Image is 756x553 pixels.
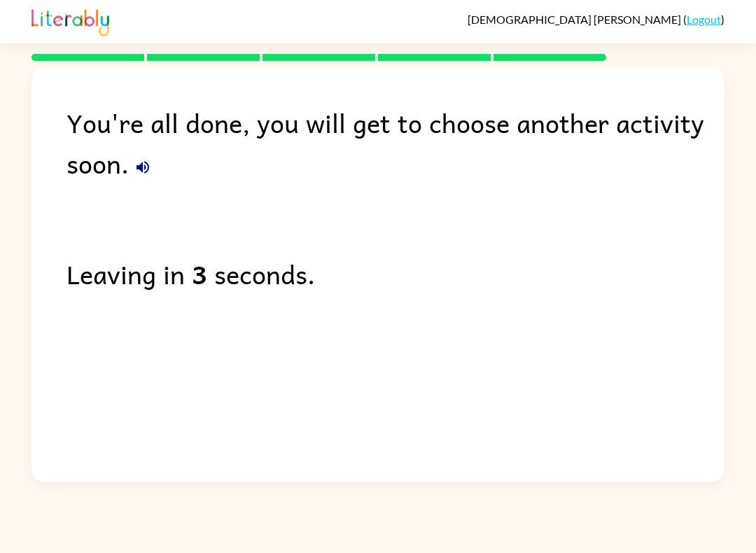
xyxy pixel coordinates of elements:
a: Logout [687,13,721,26]
div: ( ) [468,13,724,26]
b: 3 [192,253,207,294]
div: You're all done, you will get to choose another activity soon. [66,102,724,183]
img: Literably [31,6,109,36]
div: Leaving in seconds. [66,253,724,294]
span: [DEMOGRAPHIC_DATA] [PERSON_NAME] [468,13,683,26]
